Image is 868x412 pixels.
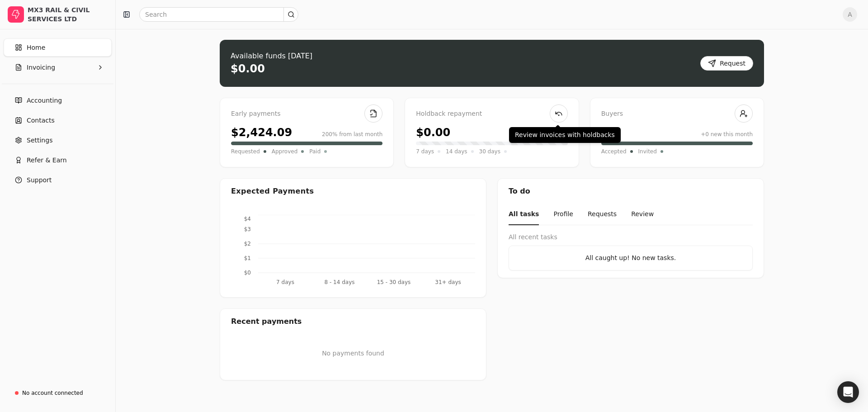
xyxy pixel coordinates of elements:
[516,253,745,263] div: All caught up! No new tasks.
[276,279,294,285] tspan: 7 days
[27,116,55,125] span: Contacts
[377,279,411,285] tspan: 15 - 30 days
[843,7,857,22] button: A
[479,147,500,156] span: 30 days
[309,147,321,156] span: Paid
[416,124,450,141] div: $0.00
[837,381,859,403] div: Open Intercom Messenger
[638,147,657,156] span: Invited
[27,136,52,145] span: Settings
[231,62,265,76] div: $0.00
[22,389,83,397] div: No account connected
[231,109,382,119] div: Early payments
[588,204,617,225] button: Requests
[631,204,654,225] button: Review
[324,279,354,285] tspan: 8 - 14 days
[4,38,112,57] a: Home
[4,171,112,189] button: Support
[4,91,112,109] a: Accounting
[322,130,382,138] div: 200% from last month
[601,109,753,119] div: Buyers
[27,63,55,72] span: Invoicing
[700,56,753,71] button: Request
[601,147,627,156] span: Accepted
[231,186,314,197] div: Expected Payments
[498,179,764,204] div: To do
[4,385,112,401] a: No account connected
[27,175,52,185] span: Support
[244,241,251,247] tspan: $2
[220,309,486,334] div: Recent payments
[139,7,298,22] input: Search
[435,279,461,285] tspan: 31+ days
[553,204,573,225] button: Profile
[416,109,567,119] div: Holdback repayment
[27,43,45,52] span: Home
[509,232,753,242] div: All recent tasks
[244,216,251,222] tspan: $4
[244,270,251,276] tspan: $0
[4,151,112,169] button: Refer & Earn
[28,5,108,24] div: MX3 RAIL & CIVIL SERVICES LTD
[231,124,292,141] div: $2,424.09
[4,58,112,76] button: Invoicing
[231,51,312,62] div: Available funds [DATE]
[515,130,615,140] p: Review invoices with holdbacks
[701,130,753,138] div: +0 new this month
[27,156,67,165] span: Refer & Earn
[231,349,475,358] p: No payments found
[4,111,112,129] a: Contacts
[4,131,112,149] a: Settings
[272,147,298,156] span: Approved
[509,204,539,225] button: All tasks
[446,147,467,156] span: 14 days
[416,147,434,156] span: 7 days
[27,96,62,105] span: Accounting
[231,147,260,156] span: Requested
[244,226,251,232] tspan: $3
[601,124,609,141] div: 1
[244,255,251,261] tspan: $1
